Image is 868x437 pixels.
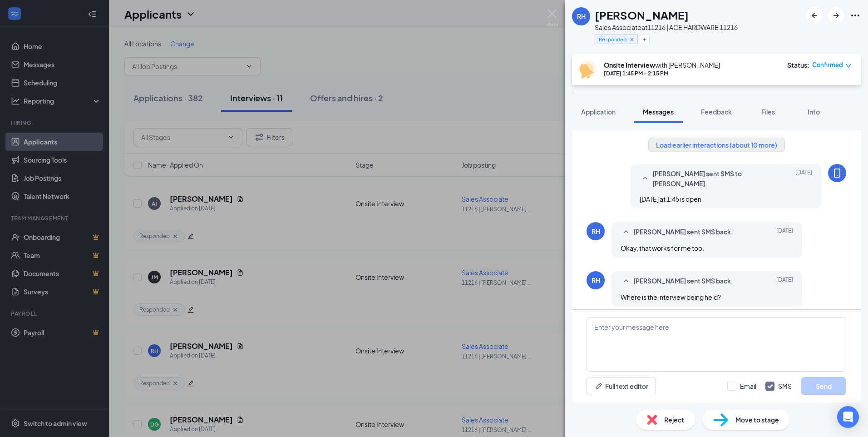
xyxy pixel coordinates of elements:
[643,108,674,116] span: Messages
[837,406,859,428] div: Open Intercom Messenger
[621,227,631,238] svg: SmallChevronUp
[595,23,738,32] div: Sales Associate at 11216 | ACE HARDWARE 11216
[633,227,733,238] span: [PERSON_NAME] sent SMS back.
[581,108,616,116] span: Application
[587,377,656,395] button: Full text editorPen
[812,60,843,70] span: Confirmed
[850,10,861,21] svg: Ellipses
[831,10,842,21] svg: ArrowRight
[577,12,586,21] div: RH
[640,173,651,184] svg: SmallChevronUp
[801,377,846,395] button: Send
[621,276,631,287] svg: SmallChevronUp
[787,60,809,70] div: Status :
[640,195,701,203] span: [DATE] at 1:45 is open
[594,382,603,391] svg: Pen
[621,293,721,301] span: Where is the interview being held?
[629,36,635,43] svg: Cross
[592,276,600,285] div: RH
[621,244,704,252] span: Okay, that works for me too.
[642,37,647,42] svg: Plus
[808,108,820,116] span: Info
[604,60,720,70] div: with [PERSON_NAME]
[806,7,823,24] button: ArrowLeftNew
[633,276,733,287] span: [PERSON_NAME] sent SMS back.
[735,415,779,425] span: Move to stage
[599,35,626,43] span: Responded
[701,108,732,116] span: Feedback
[592,227,600,236] div: RH
[664,415,684,425] span: Reject
[761,108,775,116] span: Files
[809,10,820,21] svg: ArrowLeftNew
[795,169,812,189] span: [DATE]
[776,276,793,287] span: [DATE]
[595,7,689,23] h1: [PERSON_NAME]
[604,70,720,77] div: [DATE] 1:45 PM - 2:15 PM
[845,63,852,69] span: down
[652,169,771,189] span: [PERSON_NAME] sent SMS to [PERSON_NAME].
[648,138,785,152] button: Load earlier interactions (about 10 more)
[828,7,844,24] button: ArrowRight
[604,61,655,69] b: Onsite Interview
[776,227,793,238] span: [DATE]
[640,35,650,44] button: Plus
[832,168,843,179] svg: MobileSms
